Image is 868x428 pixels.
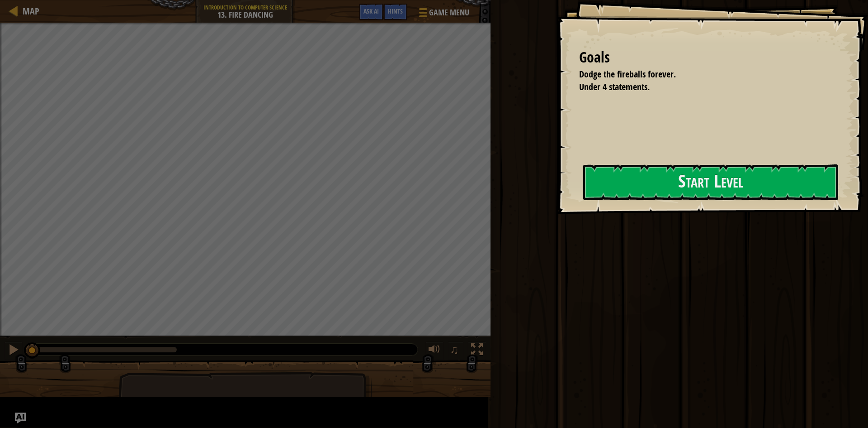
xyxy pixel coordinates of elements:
[583,164,838,200] button: Start Level
[18,5,39,17] a: Map
[568,81,834,94] li: Under 4 statements.
[450,343,459,356] span: ♫
[568,68,834,81] li: Dodge the fireballs forever.
[579,47,836,68] div: Goals
[23,5,39,17] span: Map
[5,341,23,360] button: Ctrl + P: Pause
[412,4,475,25] button: Game Menu
[579,81,650,93] span: Under 4 statements.
[429,7,469,19] span: Game Menu
[359,4,383,20] button: Ask AI
[388,7,403,15] span: Hints
[363,7,379,15] span: Ask AI
[15,413,26,423] button: Ask AI
[448,341,463,360] button: ♫
[425,341,443,360] button: Adjust volume
[579,68,676,80] span: Dodge the fireballs forever.
[468,341,486,360] button: Toggle fullscreen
